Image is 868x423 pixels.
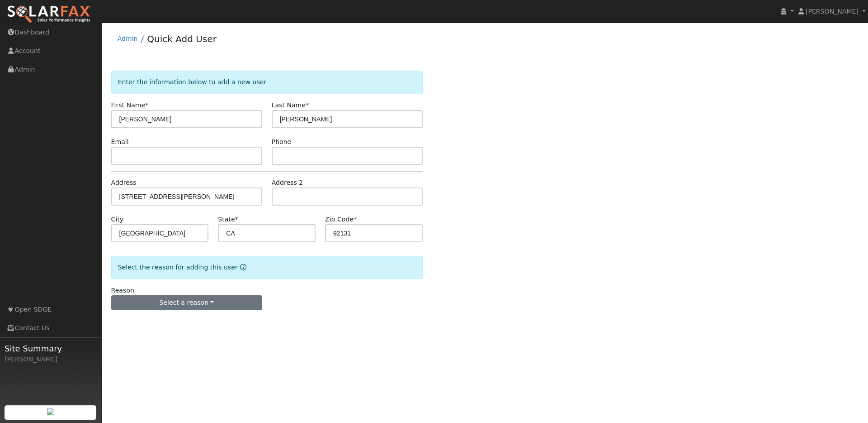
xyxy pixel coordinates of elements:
a: Reason for new user [238,264,246,271]
span: Required [145,101,148,109]
img: SolarFax [7,5,92,24]
a: Quick Add User [147,34,217,44]
button: Select a reason [111,295,262,311]
span: Required [235,216,238,223]
label: Zip Code [325,215,357,224]
label: First Name [111,101,149,110]
span: [PERSON_NAME] [806,8,859,15]
div: Enter the information below to add a new user [111,71,423,94]
div: Select the reason for adding this user [111,256,423,279]
div: [PERSON_NAME] [5,355,97,364]
img: retrieve [47,408,54,415]
label: Last Name [272,101,309,110]
label: Email [111,137,129,147]
label: State [218,215,238,224]
label: Address [111,178,137,187]
label: Address 2 [272,178,303,187]
a: Admin [118,35,138,42]
label: Reason [111,286,134,295]
label: City [111,215,124,224]
span: Site Summary [5,342,97,355]
span: Required [306,101,309,109]
span: Required [354,216,357,223]
label: Phone [272,137,292,147]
